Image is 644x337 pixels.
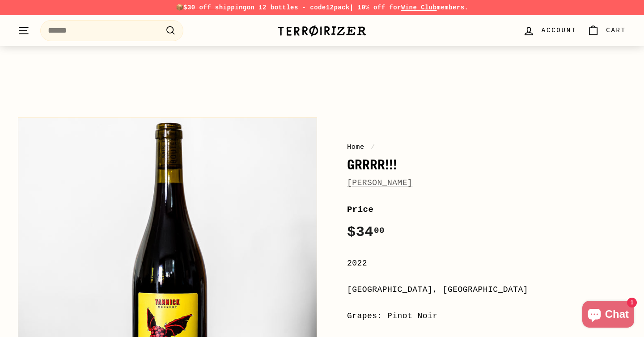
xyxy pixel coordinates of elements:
a: Cart [582,17,631,44]
a: Account [517,17,582,44]
a: [PERSON_NAME] [347,178,412,187]
div: Grapes: Pinot Noir [347,310,626,323]
div: 2022 [347,257,626,270]
span: / [369,143,377,151]
h1: GRRRR!!! [347,157,626,172]
nav: breadcrumbs [347,142,626,152]
span: Account [542,25,576,35]
span: $30 off shipping [183,4,247,11]
span: $34 [347,224,385,240]
a: Wine Club [401,4,437,11]
strong: 12pack [326,4,350,11]
inbox-online-store-chat: Shopify online store chat [580,301,637,330]
span: Cart [606,25,626,35]
sup: 00 [374,226,385,236]
label: Price [347,203,626,216]
div: [GEOGRAPHIC_DATA], [GEOGRAPHIC_DATA] [347,283,626,296]
a: Home [347,143,364,151]
p: 📦 on 12 bottles - code | 10% off for members. [18,3,626,13]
